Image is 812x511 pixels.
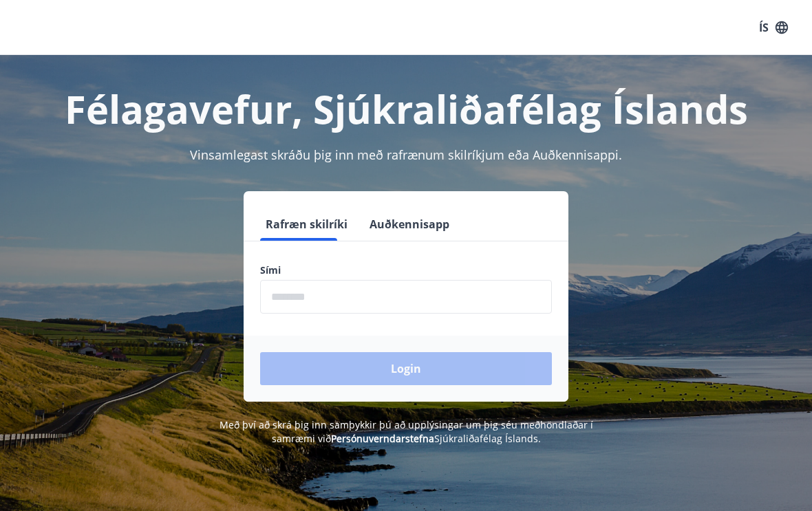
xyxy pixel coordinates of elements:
[260,263,552,277] label: Sími
[260,208,353,241] button: Rafræn skilríki
[751,15,795,40] button: ÍS
[364,208,455,241] button: Auðkennisapp
[220,418,593,445] span: Með því að skrá þig inn samþykkir þú að upplýsingar um þig séu meðhöndlaðar í samræmi við Sjúkral...
[190,146,622,163] span: Vinsamlegast skráðu þig inn með rafrænum skilríkjum eða Auðkennisappi.
[331,432,434,445] a: Persónuverndarstefna
[17,83,795,135] h1: Félagavefur, Sjúkraliðafélag Íslands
